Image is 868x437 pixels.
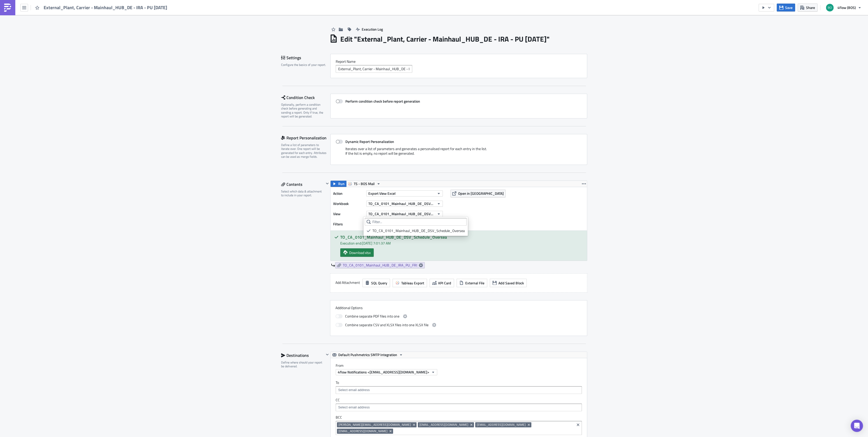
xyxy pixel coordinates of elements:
[2,23,244,27] p: If you have TOs, which are not mentioned on that list, please report to TCT and they will add the...
[365,218,467,226] input: Filter...
[333,210,364,218] label: View
[368,211,435,216] span: TO_CA_0101_Mainhaul_HUB_DE_DSV_Schedule_Oversea
[438,280,451,286] span: KPI Card
[419,423,468,427] span: [EMAIL_ADDRESS][DOMAIN_NAME]
[336,380,582,385] label: To
[340,235,583,239] h5: TO_CA_0101_Mainhaul_HUB_DE_DSV_Schedule_Oversea
[281,54,330,62] div: Settings
[4,4,12,12] img: PushMetrics
[368,191,396,196] span: Export View Excel
[2,13,244,21] p: Please check the list and advise how many containers are needed. TCT will align with the plant in...
[338,181,345,187] span: Run
[345,99,420,104] strong: Perform condition check before report generation
[345,322,429,328] span: Combine separate CSV and XLSX files into one XLSX file
[336,363,587,368] label: From
[2,2,244,48] body: Rich Text Area. Press ALT-0 for help.
[371,280,387,286] span: SQL Query
[44,5,168,10] span: External_Plant, Carrier - Mainhaul_HUB_DE - IRA - PU [DATE]
[465,280,484,286] span: External File
[469,422,474,427] button: Remove Tag
[281,189,324,197] div: Select which data & attachment to include in your report.
[338,429,387,433] span: [EMAIL_ADDRESS][DOMAIN_NAME]
[527,422,531,427] button: Remove Tag
[851,420,863,432] div: Open Intercom Messenger
[362,279,390,287] button: SQL Query
[333,190,364,197] label: Action
[477,423,526,427] span: [EMAIL_ADDRESS][DOMAIN_NAME]
[336,59,582,64] label: Report Nam﻿e
[2,38,244,42] p: Kind regards
[362,27,383,32] span: Execution Log
[281,143,327,159] div: Define a list of parameters to iterate over. One report will be generated for each entry. Attribu...
[336,147,582,160] div: Iterates over a list of parameters and generates a personalised report for each entry in the list...
[336,398,582,402] label: CC
[281,180,324,188] div: Contents
[345,139,394,144] strong: Dynamic Report Personalization
[2,29,244,37] p: This is an automated email. Please don't reply to this. In case of questions do not hesitate to c...
[335,279,360,286] label: Add Attachment
[345,313,399,319] span: Combine separate PDF files into one
[324,180,330,187] button: Hide content
[366,201,443,207] button: TO_CA_0101_Mainhaul_HUB_DE_DSV_Schedule_Oversea
[498,280,524,286] span: Add Saved Block
[490,279,527,287] button: Add Saved Block
[336,369,437,375] button: 4flow Notifications <[EMAIL_ADDRESS][DOMAIN_NAME]>
[458,191,504,196] span: Open in [GEOGRAPHIC_DATA]
[806,5,815,10] span: Share
[366,211,443,217] button: TO_CA_0101_Mainhaul_HUB_DE_DSV_Schedule_Oversea
[340,34,550,44] h1: Edit " External_Plant, Carrier - Mainhaul_HUB_DE - IRA - PU [DATE] "
[336,415,582,420] label: BCC
[281,63,327,67] div: Configure the basics of your report.
[368,201,435,206] span: TO_CA_0101_Mainhaul_HUB_DE_DSV_Schedule_Oversea
[2,2,244,6] p: Dear all,
[337,405,580,410] input: Select em ail add ress
[337,387,580,393] input: Select em ail add ress
[338,423,411,427] span: [PERSON_NAME][EMAIL_ADDRESS][DOMAIN_NAME]
[340,240,583,246] div: Execution end: [DATE] 7:01:37 AM
[338,369,429,375] span: 4flow Notifications <[EMAIL_ADDRESS][DOMAIN_NAME]>
[343,263,417,268] span: TO_CA_0101_Mainhaul_HUB_DE_IRA_PU_FRI
[281,134,330,142] div: Report Personalization
[372,228,465,233] div: TO_CA_0101_Mainhaul_HUB_DE_DSV_Schedule_Oversea
[2,8,244,12] p: attached you can find the list of TOs, which are supposed to be stuffed for container for BOS pla...
[335,306,582,310] label: Additional Options
[331,352,405,358] button: Default Pushmetrics SMTP Integration
[333,220,364,228] label: Filters
[823,2,864,13] button: 4flow (BOS)
[338,352,397,358] span: Default Pushmetrics SMTP Integration
[837,5,856,10] span: 4flow (BOS)
[785,5,792,10] span: Save
[354,181,375,187] span: TS - BOS Mail
[366,190,443,197] button: Export View Excel
[457,279,487,287] button: External File
[5,17,66,21] a: [EMAIL_ADDRESS][DOMAIN_NAME]
[333,200,364,208] label: Workbook
[2,44,244,48] p: Your 4flow-team
[393,279,427,287] button: Tableau Export
[412,422,417,427] button: Remove Tag
[340,248,374,257] a: Download xlsx
[777,4,795,11] button: Save
[281,94,330,101] div: Condition Check
[2,29,217,37] a: [EMAIL_ADDRESS][DOMAIN_NAME]
[324,351,330,358] button: Hide content
[349,250,371,255] span: Download xlsx
[401,280,424,286] span: Tableau Export
[450,190,506,197] button: Open in [GEOGRAPHIC_DATA]
[353,25,385,33] button: Execution Log
[281,360,324,368] div: Define where should your report be delivered.
[331,181,346,187] button: Run
[388,429,393,434] button: Remove Tag
[346,181,382,187] button: TS - BOS Mail
[430,279,454,287] button: KPI Card
[281,103,327,118] div: Optionally, perform a condition check before generating and sending a report. Only if true, the r...
[281,351,324,359] div: Destinations
[825,3,834,12] img: Avatar
[575,422,581,428] button: Clear selected items
[335,262,425,268] a: TO_CA_0101_Mainhaul_HUB_DE_IRA_PU_FRI
[798,4,817,11] button: Share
